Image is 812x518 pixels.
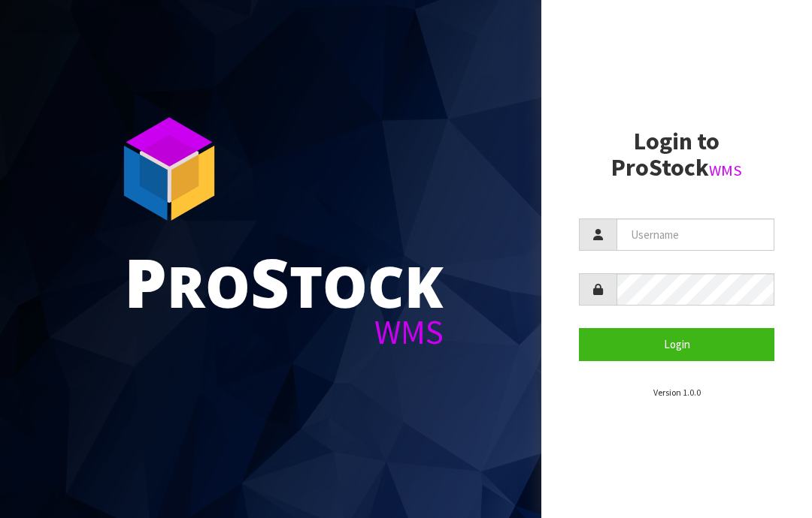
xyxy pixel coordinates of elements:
small: WMS [709,161,742,180]
input: Username [617,218,774,251]
div: WMS [124,315,444,349]
span: P [124,236,167,327]
h2: Login to ProStock [579,128,774,181]
button: Login [579,328,774,360]
span: S [250,236,289,327]
img: ProStock Cube [113,113,226,225]
small: Version 1.0.0 [653,387,701,398]
div: ro tock [124,248,444,315]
